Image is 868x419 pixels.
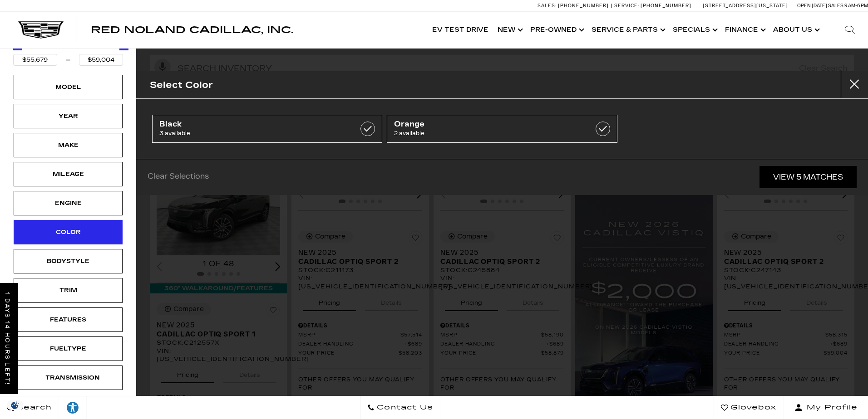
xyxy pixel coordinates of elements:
[159,129,343,138] span: 3 available
[720,12,769,48] a: Finance
[797,3,827,9] span: Open [DATE]
[641,3,691,9] span: [PHONE_NUMBER]
[703,3,788,9] a: [STREET_ADDRESS][US_STATE]
[14,104,123,128] div: YearYear
[45,285,91,295] div: Trim
[844,3,868,9] span: 9 AM-6 PM
[587,12,668,48] a: Service & Parts
[91,25,293,34] a: Red Noland Cadillac, Inc.
[45,82,91,92] div: Model
[538,3,557,9] span: Sales:
[841,71,868,98] button: close
[5,400,25,410] img: Opt-Out Icon
[784,396,868,419] button: Open user profile menu
[45,227,91,237] div: Color
[59,401,86,414] div: Explore your accessibility options
[14,133,123,157] div: MakeMake
[45,169,91,179] div: Mileage
[714,396,784,419] a: Glovebox
[150,78,213,93] h2: Select Color
[79,54,123,66] input: Maximum
[387,115,617,143] a: Orange2 available
[14,307,123,332] div: FeaturesFeatures
[148,172,209,183] a: Clear Selections
[14,365,123,390] div: TransmissionTransmission
[45,373,91,383] div: Transmission
[45,315,91,325] div: Features
[18,21,64,39] img: Cadillac Dark Logo with Cadillac White Text
[759,166,857,188] a: View 5 Matches
[828,3,844,9] span: Sales:
[45,344,91,354] div: Fueltype
[13,54,57,66] input: Minimum
[91,24,293,35] span: Red Noland Cadillac, Inc.
[152,115,382,143] a: Black3 available
[14,336,123,361] div: FueltypeFueltype
[14,191,123,215] div: EngineEngine
[360,396,440,419] a: Contact Us
[45,256,91,266] div: Bodystyle
[14,162,123,186] div: MileageMileage
[614,3,639,9] span: Service:
[394,120,577,129] span: Orange
[59,396,87,419] a: Explore your accessibility options
[428,12,493,48] a: EV Test Drive
[803,401,858,414] span: My Profile
[769,12,823,48] a: About Us
[394,129,577,138] span: 2 available
[526,12,587,48] a: Pre-Owned
[14,278,123,302] div: TrimTrim
[14,75,123,99] div: ModelModel
[538,3,611,8] a: Sales: [PHONE_NUMBER]
[159,120,343,129] span: Black
[14,249,123,273] div: BodystyleBodystyle
[728,401,776,414] span: Glovebox
[45,140,91,150] div: Make
[45,111,91,121] div: Year
[493,12,526,48] a: New
[14,401,52,414] span: Search
[13,38,123,66] div: Price
[45,198,91,208] div: Engine
[5,400,25,410] section: Click to Open Cookie Consent Modal
[668,12,720,48] a: Specials
[558,3,609,9] span: [PHONE_NUMBER]
[14,220,123,244] div: ColorColor
[375,401,433,414] span: Contact Us
[611,3,694,8] a: Service: [PHONE_NUMBER]
[832,12,868,48] div: Search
